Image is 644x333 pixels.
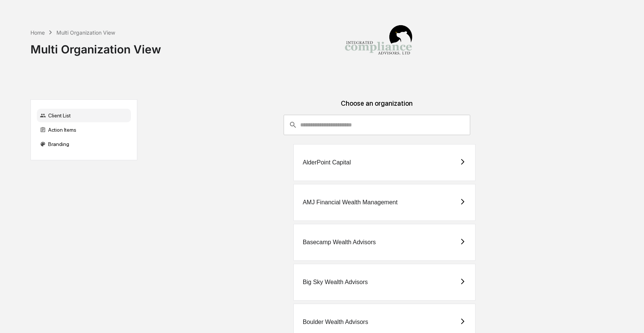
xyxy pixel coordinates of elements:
[30,29,45,36] div: Home
[30,36,161,56] div: Multi Organization View
[303,279,368,286] div: Big Sky Wealth Advisors
[37,109,131,122] div: Client List
[303,199,398,206] div: AMJ Financial Wealth Management
[37,137,131,151] div: Branding
[303,159,351,166] div: AlderPoint Capital
[143,99,610,115] div: Choose an organization
[37,123,131,137] div: Action Items
[303,239,376,246] div: Basecamp Wealth Advisors
[303,319,368,325] div: Boulder Wealth Advisors
[341,6,416,81] img: Integrated Compliance Advisors
[284,115,470,135] div: consultant-dashboard__filter-organizations-search-bar
[56,29,115,36] div: Multi Organization View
